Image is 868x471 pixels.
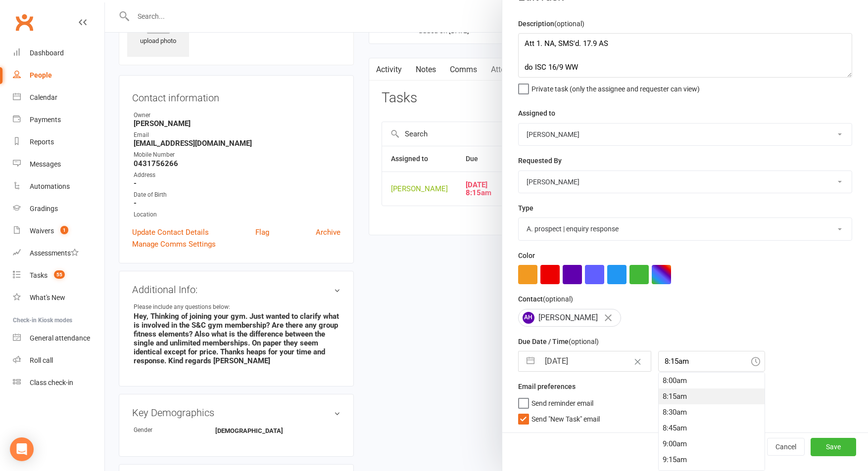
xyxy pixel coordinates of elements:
[518,108,555,119] label: Assigned to
[659,404,765,420] div: 8:30am
[13,175,104,198] a: Automations
[13,372,104,394] a: Class kiosk mode
[13,264,104,287] a: Tasks 55
[13,287,104,309] a: What's New
[12,10,37,35] a: Clubworx
[629,352,646,371] button: Clear Date
[13,327,104,349] a: General attendance kiosk mode
[13,242,104,264] a: Assessments
[531,412,600,423] span: Send "New Task" email
[30,356,53,364] div: Roll call
[554,20,584,28] small: (optional)
[767,438,805,456] button: Cancel
[30,294,65,301] div: What's New
[543,295,573,303] small: (optional)
[30,71,52,79] div: People
[518,294,573,304] label: Contact
[518,203,533,214] label: Type
[10,437,34,461] div: Open Intercom Messenger
[13,220,104,242] a: Waivers 1
[518,33,852,78] textarea: Att 1. NA, SMS'd. 17.9 AS do ISC 16/9 WW
[30,227,54,235] div: Waivers
[659,436,765,452] div: 9:00am
[13,198,104,220] a: Gradings
[30,116,61,124] div: Payments
[13,153,104,175] a: Messages
[30,160,61,168] div: Messages
[54,270,65,279] span: 55
[30,93,57,101] div: Calendar
[13,86,104,109] a: Calendar
[659,452,765,468] div: 9:15am
[523,312,534,324] span: AH
[30,334,90,342] div: General attendance
[659,373,765,388] div: 8:00am
[518,250,535,261] label: Color
[30,138,54,146] div: Reports
[659,420,765,436] div: 8:45am
[13,42,104,64] a: Dashboard
[531,82,700,93] span: Private task (only the assignee and requester can view)
[531,396,593,407] span: Send reminder email
[518,155,562,166] label: Requested By
[659,388,765,404] div: 8:15am
[13,109,104,131] a: Payments
[13,64,104,86] a: People
[811,438,856,456] button: Save
[30,379,73,386] div: Class check-in
[518,381,576,392] label: Email preferences
[30,205,58,213] div: Gradings
[13,131,104,153] a: Reports
[60,226,68,234] span: 1
[30,182,70,190] div: Automations
[518,309,621,327] div: [PERSON_NAME]
[518,336,599,347] label: Due Date / Time
[30,49,64,57] div: Dashboard
[30,249,79,257] div: Assessments
[13,349,104,372] a: Roll call
[569,338,599,345] small: (optional)
[30,271,48,279] div: Tasks
[518,18,584,29] label: Description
